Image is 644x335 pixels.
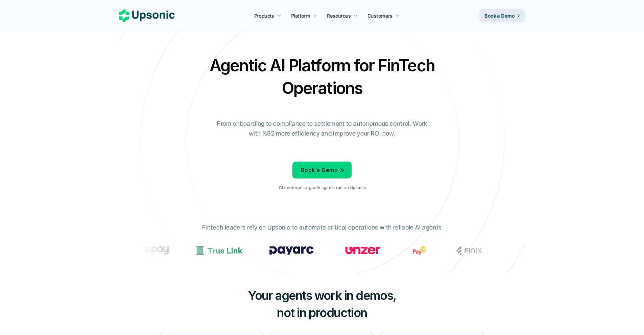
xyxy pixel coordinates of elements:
[301,165,338,175] p: Book a Demo
[254,12,274,19] p: Products
[485,12,515,19] p: Book a Demo
[278,185,366,190] p: 1M+ enterprise-grade agents run on Upsonic
[292,162,352,178] a: Book a Demo
[291,12,310,19] p: Platform
[248,288,396,303] span: Your agents work in demos,
[277,305,367,320] span: not in production
[204,54,440,99] h2: Agentic AI Platform for FinTech Operations
[479,9,525,22] a: Book a Demo
[327,12,351,19] p: Resources
[212,119,432,139] p: From onboarding to compliance to settlement to autonomous control. Work with %82 more efficiency ...
[202,223,442,233] p: Fintech leaders rely on Upsonic to automate critical operations with reliable AI agents
[368,12,393,19] p: Customers
[250,9,285,22] a: Products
